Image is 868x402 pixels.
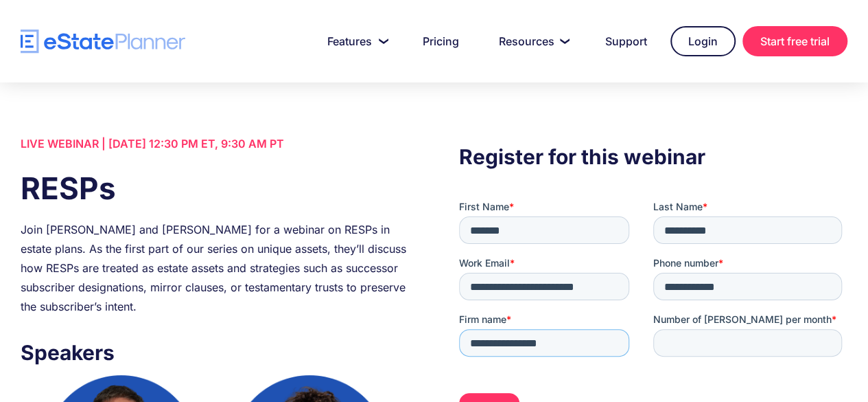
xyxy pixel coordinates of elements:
div: LIVE WEBINAR | [DATE] 12:30 PM ET, 9:30 AM PT [21,134,409,153]
h1: RESPs [21,167,409,210]
a: Login [670,26,736,56]
a: Start free trial [742,26,847,56]
a: Pricing [406,27,476,55]
a: Resources [482,27,582,55]
div: Join [PERSON_NAME] and [PERSON_NAME] for a webinar on RESPs in estate plans. As the first part of... [21,220,409,316]
a: Support [589,27,664,55]
h3: Speakers [21,337,409,368]
a: home [21,30,185,54]
h3: Register for this webinar [459,141,847,172]
a: Features [311,27,399,55]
